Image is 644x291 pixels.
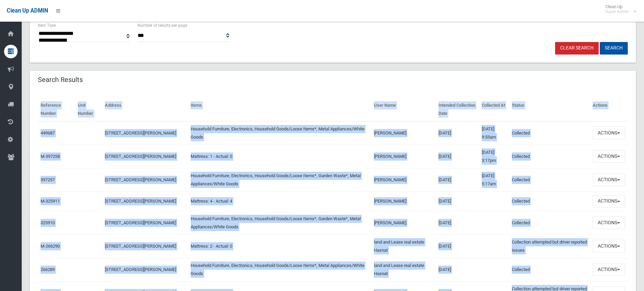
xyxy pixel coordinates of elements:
td: Collected [509,121,590,145]
td: Household Furniture, Electronics, Household Goods/Loose Items*, Metal Appliances/White Goods [188,258,372,281]
td: [DATE] [436,258,479,281]
td: [PERSON_NAME] [371,168,435,191]
button: Actions [593,216,625,229]
a: [STREET_ADDRESS][PERSON_NAME] [105,177,176,182]
button: Search [600,42,628,55]
td: [DATE] [436,234,479,258]
th: Status [509,98,590,121]
td: land and Lease real estate Hasnat [371,258,435,281]
header: Search Results [30,73,91,86]
td: Collection attempted but driver reported issues [509,234,590,258]
a: [STREET_ADDRESS][PERSON_NAME] [105,199,176,204]
label: Item Type [38,22,56,29]
td: [DATE] [436,211,479,234]
td: Mattress: 1 - Actual: 0 [188,145,372,168]
td: [PERSON_NAME] [371,121,435,145]
span: Clean Up ADMIN [7,7,48,14]
a: Clear Search [555,42,599,55]
button: Actions [593,127,625,139]
td: Collected [509,168,590,191]
a: [STREET_ADDRESS][PERSON_NAME] [105,244,176,249]
small: Super Admin [605,9,629,14]
td: Collected [509,191,590,211]
a: 397257 [41,177,55,182]
th: Actions [590,98,628,121]
button: Actions [593,240,625,252]
label: Number of results per page [138,22,187,29]
button: Actions [593,150,625,163]
th: Intended Collection Date [436,98,479,121]
th: Unit Number [75,98,102,121]
td: [DATE] [436,121,479,145]
a: [STREET_ADDRESS][PERSON_NAME] [105,220,176,225]
td: Collected [509,258,590,281]
td: [DATE] [436,145,479,168]
td: Collected [509,211,590,234]
button: Actions [593,263,625,276]
span: Clean Up [602,4,636,14]
td: [DATE] 9:53am [479,121,509,145]
td: [DATE] 3:17pm [479,145,509,168]
a: [STREET_ADDRESS][PERSON_NAME] [105,130,176,136]
button: Actions [593,173,625,186]
a: M-325911 [41,199,60,204]
a: [STREET_ADDRESS][PERSON_NAME] [105,154,176,159]
td: [PERSON_NAME] [371,191,435,211]
th: User Name [371,98,435,121]
a: [STREET_ADDRESS][PERSON_NAME] [105,267,176,272]
td: land and Lease real estate Hasnat [371,234,435,258]
td: Household Furniture, Electronics, Household Goods/Loose Items*, Metal Appliances/White Goods [188,121,372,145]
th: Collected At [479,98,509,121]
td: [PERSON_NAME] [371,211,435,234]
th: Address [102,98,188,121]
td: [DATE] [436,191,479,211]
td: Mattress: 4 - Actual: 4 [188,191,372,211]
th: Reference Number [38,98,75,121]
td: Mattress: 2 - Actual: 0 [188,234,372,258]
td: Collected [509,145,590,168]
td: Household Furniture, Electronics, Household Goods/Loose Items*, Garden Waste*, Metal Appliances/W... [188,211,372,234]
a: M-266290 [41,244,60,249]
td: [PERSON_NAME] [371,145,435,168]
td: [DATE] [436,168,479,191]
td: [DATE] 5:17am [479,168,509,191]
a: 449687 [41,130,55,136]
button: Actions [593,195,625,208]
th: Items [188,98,372,121]
a: 266289 [41,267,55,272]
a: M-397258 [41,154,60,159]
td: Household Furniture, Electronics, Household Goods/Loose Items*, Garden Waste*, Metal Appliances/W... [188,168,372,191]
a: 325910 [41,220,55,225]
